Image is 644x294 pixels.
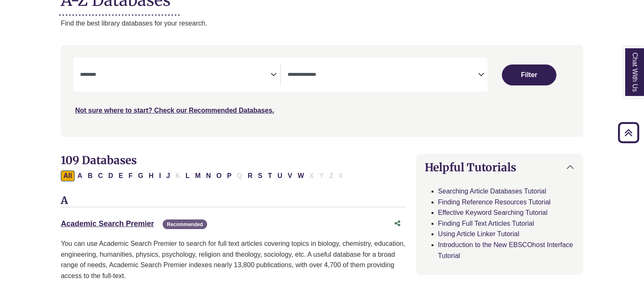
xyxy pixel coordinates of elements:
[192,170,203,181] button: Filter Results M
[85,170,95,181] button: Filter Results B
[438,199,551,206] a: Finding Reference Resources Tutorial
[225,170,234,181] button: Filter Results P
[438,209,548,216] a: Effective Keyword Searching Tutorial
[61,170,74,181] button: All
[163,219,207,229] span: Recommended
[255,170,265,181] button: Filter Results S
[61,45,583,137] nav: Search filters
[416,154,583,181] button: Helpful Tutorials
[135,170,145,181] button: Filter Results G
[61,153,137,167] span: 109 Databases
[288,72,478,79] textarea: Search
[438,241,573,259] a: Introduction to the New EBSCOhost Interface Tutorial
[75,170,85,181] button: Filter Results A
[126,170,135,181] button: Filter Results F
[61,18,583,29] p: Find the best library databases for your research.
[75,107,274,114] a: Not sure where to start? Check our Recommended Databases.
[438,230,519,237] a: Using Article Linker Tutorial
[156,170,163,181] button: Filter Results I
[438,188,546,195] a: Searching Article Databases Tutorial
[245,170,255,181] button: Filter Results R
[438,220,534,227] a: Finding Full Text Articles Tutorial
[275,170,285,181] button: Filter Results U
[61,219,154,228] a: Academic Search Premier
[615,127,642,138] a: Back to Top
[204,170,214,181] button: Filter Results N
[502,64,556,85] button: Submit for Search Results
[265,170,275,181] button: Filter Results T
[80,72,270,79] textarea: Search
[61,238,405,281] p: You can use Academic Search Premier to search for full text articles covering topics in biology, ...
[61,172,346,179] div: Alpha-list to filter by first letter of database name
[295,170,306,181] button: Filter Results W
[389,216,406,232] button: Share this database
[61,195,405,207] h3: A
[146,170,156,181] button: Filter Results H
[183,170,192,181] button: Filter Results L
[106,170,116,181] button: Filter Results D
[116,170,126,181] button: Filter Results E
[96,170,106,181] button: Filter Results C
[285,170,295,181] button: Filter Results V
[214,170,224,181] button: Filter Results O
[164,170,173,181] button: Filter Results J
